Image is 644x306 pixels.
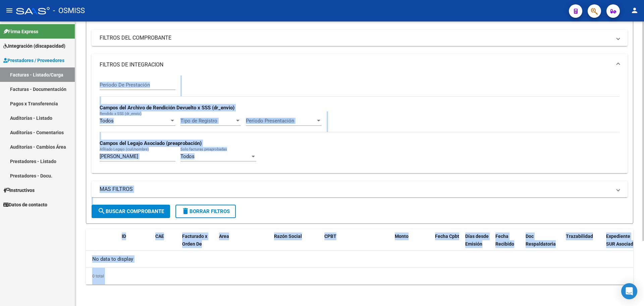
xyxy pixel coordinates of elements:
[523,229,563,259] datatable-header-cell: Doc Respaldatoria
[631,6,639,14] mat-icon: person
[153,229,179,259] datatable-header-cell: CAE
[119,229,153,259] datatable-header-cell: ID
[98,208,164,214] span: Buscar Comprobante
[465,234,489,247] span: Días desde Emisión
[5,6,13,14] mat-icon: menu
[3,57,64,64] span: Prestadores / Proveedores
[155,234,164,239] span: CAE
[122,234,126,239] span: ID
[395,234,409,239] span: Monto
[435,234,459,239] span: Fecha Cpbt
[98,207,106,215] mat-icon: search
[100,61,611,68] mat-panel-title: FILTROS DE INTEGRACION
[495,234,514,247] span: Fecha Recibido
[100,34,611,42] mat-panel-title: FILTROS DEL COMPROBANTE
[181,207,190,215] mat-icon: delete
[92,75,628,173] div: FILTROS DE INTEGRACION
[182,234,207,247] span: Facturado x Orden De
[3,187,35,194] span: Instructivos
[86,251,633,267] div: No data to display
[100,105,234,111] strong: Campos del Archivo de Rendición Devuelto x SSS (dr_envio)
[246,118,316,124] span: Período Presentación
[3,28,38,35] span: Firma Express
[100,118,114,124] span: Todos
[526,234,556,247] span: Doc Respaldatoria
[100,140,202,146] strong: Campos del Legajo Asociado (preaprobación)
[322,229,392,259] datatable-header-cell: CPBT
[563,229,603,259] datatable-header-cell: Trazabilidad
[463,229,493,259] datatable-header-cell: Días desde Emisión
[3,42,65,50] span: Integración (discapacidad)
[274,234,302,239] span: Razón Social
[92,54,628,75] mat-expansion-panel-header: FILTROS DE INTEGRACION
[92,205,170,218] button: Buscar Comprobante
[3,201,47,208] span: Datos de contacto
[180,153,195,159] span: Todos
[53,3,85,18] span: - OSMISS
[432,229,463,259] datatable-header-cell: Fecha Cpbt
[392,229,432,259] datatable-header-cell: Monto
[100,186,611,193] mat-panel-title: MAS FILTROS
[606,234,636,247] span: Expediente SUR Asociado
[219,234,229,239] span: Area
[86,268,633,285] div: 0 total
[175,205,236,218] button: Borrar Filtros
[271,229,322,259] datatable-header-cell: Razón Social
[181,208,230,214] span: Borrar Filtros
[180,118,235,124] span: Tipo de Registro
[324,234,336,239] span: CPBT
[621,283,637,299] div: Open Intercom Messenger
[92,181,628,197] mat-expansion-panel-header: MAS FILTROS
[216,229,262,259] datatable-header-cell: Area
[493,229,523,259] datatable-header-cell: Fecha Recibido
[92,30,628,46] mat-expansion-panel-header: FILTROS DEL COMPROBANTE
[603,229,640,259] datatable-header-cell: Expediente SUR Asociado
[566,234,593,239] span: Trazabilidad
[179,229,216,259] datatable-header-cell: Facturado x Orden De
